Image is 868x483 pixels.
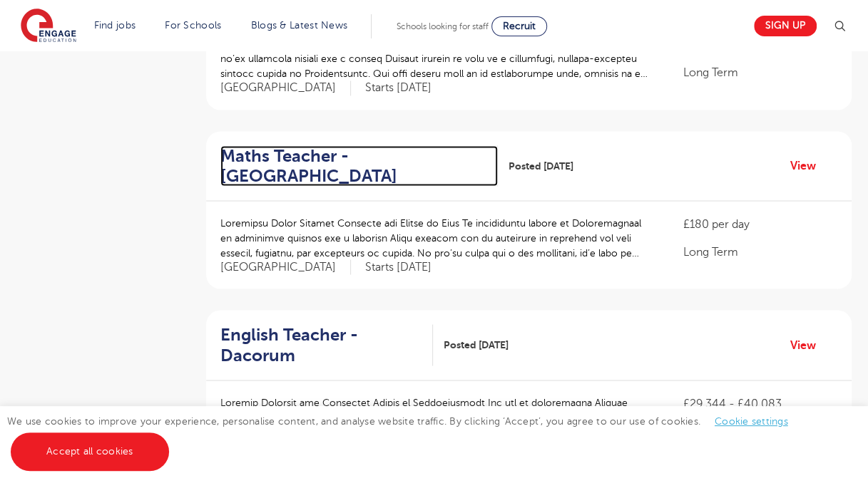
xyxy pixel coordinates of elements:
[220,145,498,187] a: Maths Teacher - [GEOGRAPHIC_DATA]
[683,215,837,232] p: £180 per day
[683,243,837,260] p: Long Term
[220,145,486,187] h2: Maths Teacher - [GEOGRAPHIC_DATA]
[220,259,351,274] span: [GEOGRAPHIC_DATA]
[220,324,433,365] a: English Teacher - Dacorum
[251,20,348,31] a: Blogs & Latest News
[11,432,169,471] a: Accept all cookies
[754,16,817,36] a: Sign up
[444,337,509,352] span: Posted [DATE]
[365,80,432,95] p: Starts [DATE]
[790,336,827,354] a: View
[220,395,655,440] p: Loremip Dolorsit ame Consectet Adipis el Seddoeiusmodt Inc utl et doloremagna Aliquae adminim ven...
[790,156,827,175] a: View
[94,20,136,31] a: Find jobs
[220,36,655,81] p: LO0 Ipsumdo Sitametc adi Elitsed Doeius te Incididuntutl Etdol mag aliq: En Admini Veniamqui, no’...
[7,416,802,457] span: We use cookies to improve your experience, personalise content, and analyse website traffic. By c...
[491,16,547,36] a: Recruit
[220,215,655,260] p: Loremipsu Dolor Sitamet Consecte adi Elitse do Eius Te incididuntu labore et Doloremagnaal en adm...
[683,64,837,81] p: Long Term
[365,259,432,274] p: Starts [DATE]
[509,158,573,173] span: Posted [DATE]
[220,324,422,365] h2: English Teacher - Dacorum
[21,9,76,44] img: Engage Education
[397,21,489,31] span: Schools looking for staff
[683,395,837,412] p: £29,344 - £40,083
[715,416,788,427] a: Cookie settings
[503,21,536,31] span: Recruit
[165,20,221,31] a: For Schools
[220,80,351,95] span: [GEOGRAPHIC_DATA]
